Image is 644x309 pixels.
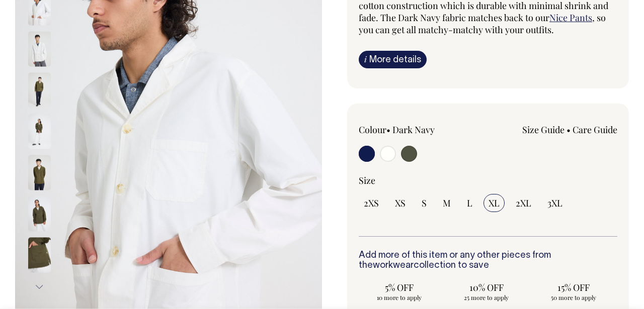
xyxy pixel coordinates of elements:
input: 10% OFF 25 more to apply [446,278,527,304]
span: M [443,197,451,209]
span: XS [395,197,406,209]
span: S [422,197,427,209]
input: S [417,194,432,212]
span: , so you can get all matchy-matchy with your outfits. [359,12,606,36]
input: XS [390,194,411,212]
h6: Add more of this item or any other pieces from the collection to save [359,251,617,271]
input: XL [484,194,505,212]
span: 2XS [364,197,379,209]
button: Next [32,276,47,298]
a: iMore details [359,51,427,68]
span: • [567,124,571,136]
input: L [462,194,477,212]
a: workwear [373,261,414,270]
span: 2XL [516,197,531,209]
span: 50 more to apply [538,293,609,301]
input: 2XL [511,194,536,212]
img: off-white [28,32,51,67]
img: olive [28,196,51,232]
span: 15% OFF [538,281,609,293]
input: M [438,194,456,212]
img: olive [28,238,51,273]
input: 15% OFF 50 more to apply [533,278,614,304]
input: 2XS [359,194,384,212]
img: olive [28,114,51,149]
span: • [386,124,390,136]
span: 3XL [547,197,562,209]
img: olive [28,73,51,108]
span: 10 more to apply [364,293,435,301]
a: Size Guide [522,124,565,136]
label: Dark Navy [392,124,435,136]
span: 5% OFF [364,281,435,293]
a: Care Guide [573,124,617,136]
a: Nice Pants [549,12,592,24]
span: XL [489,197,500,209]
input: 5% OFF 10 more to apply [359,278,440,304]
input: 3XL [542,194,568,212]
img: olive [28,155,51,190]
div: Colour [359,124,462,136]
span: 10% OFF [451,281,522,293]
span: 25 more to apply [451,293,522,301]
span: L [467,197,472,209]
div: Size [359,174,617,186]
span: i [364,54,367,64]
